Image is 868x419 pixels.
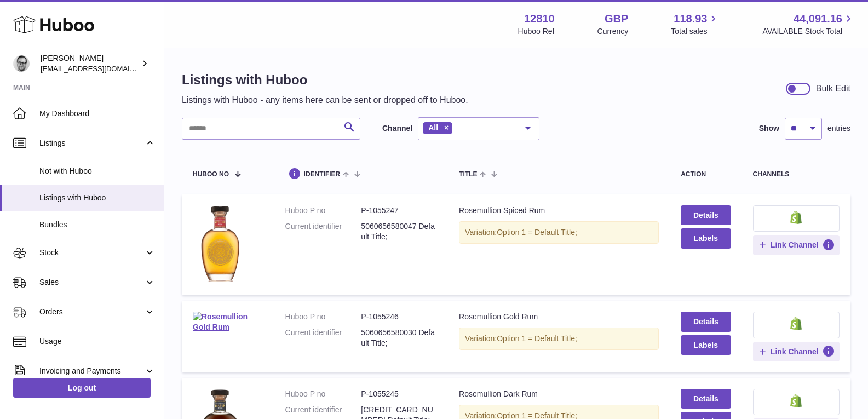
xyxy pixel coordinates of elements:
label: Show [759,123,779,134]
strong: 12810 [524,12,555,26]
span: AVAILABLE Stock Total [762,26,855,37]
a: Details [681,389,731,409]
span: Huboo no [193,171,229,178]
dt: Huboo P no [285,389,361,399]
span: Total sales [671,26,720,37]
a: Log out [13,378,151,398]
img: shopify-small.png [790,394,802,407]
span: Option 1 = Default Title; [497,228,577,237]
span: Usage [39,336,156,347]
div: [PERSON_NAME] [41,53,139,74]
span: Invoicing and Payments [39,366,144,376]
a: 118.93 Total sales [671,12,720,37]
span: All [428,123,438,132]
p: Listings with Huboo - any items here can be sent or dropped off to Huboo. [182,94,468,106]
span: My Dashboard [39,108,156,119]
div: channels [753,171,840,178]
dd: 5060656580047 Default Title; [361,221,437,242]
div: Variation: [459,221,659,244]
div: Currency [597,26,629,37]
label: Channel [382,123,412,134]
div: Variation: [459,328,659,350]
button: Labels [681,228,731,248]
img: Rosemullion Spiced Rum [193,205,248,282]
span: 118.93 [674,12,707,26]
span: [EMAIL_ADDRESS][DOMAIN_NAME] [41,64,161,73]
a: Details [681,205,731,225]
dt: Huboo P no [285,205,361,216]
dt: Current identifier [285,328,361,348]
span: 44,091.16 [794,12,842,26]
span: Link Channel [771,240,819,250]
dt: Huboo P no [285,312,361,322]
button: Link Channel [753,342,840,361]
div: Rosemullion Gold Rum [459,312,659,322]
dd: P-1055246 [361,312,437,322]
button: Link Channel [753,235,840,255]
img: shopify-small.png [790,317,802,330]
div: Huboo Ref [518,26,555,37]
span: identifier [304,171,341,178]
strong: GBP [605,12,628,26]
div: Rosemullion Dark Rum [459,389,659,399]
img: Rosemullion Gold Rum [193,312,248,332]
button: Labels [681,335,731,355]
span: entries [827,123,850,134]
dd: P-1055247 [361,205,437,216]
span: Listings with Huboo [39,193,156,203]
span: title [459,171,477,178]
img: shopify-small.png [790,211,802,224]
span: Link Channel [771,347,819,357]
dd: P-1055245 [361,389,437,399]
span: Option 1 = Default Title; [497,334,577,343]
span: Bundles [39,220,156,230]
span: Orders [39,307,144,317]
span: Listings [39,138,144,148]
span: Sales [39,277,144,288]
div: action [681,171,731,178]
span: Not with Huboo [39,166,156,176]
div: Bulk Edit [816,83,850,95]
dd: 5060656580030 Default Title; [361,328,437,348]
img: internalAdmin-12810@internal.huboo.com [13,55,30,72]
span: Stock [39,248,144,258]
a: Details [681,312,731,331]
dt: Current identifier [285,221,361,242]
div: Rosemullion Spiced Rum [459,205,659,216]
a: 44,091.16 AVAILABLE Stock Total [762,12,855,37]
h1: Listings with Huboo [182,71,468,89]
